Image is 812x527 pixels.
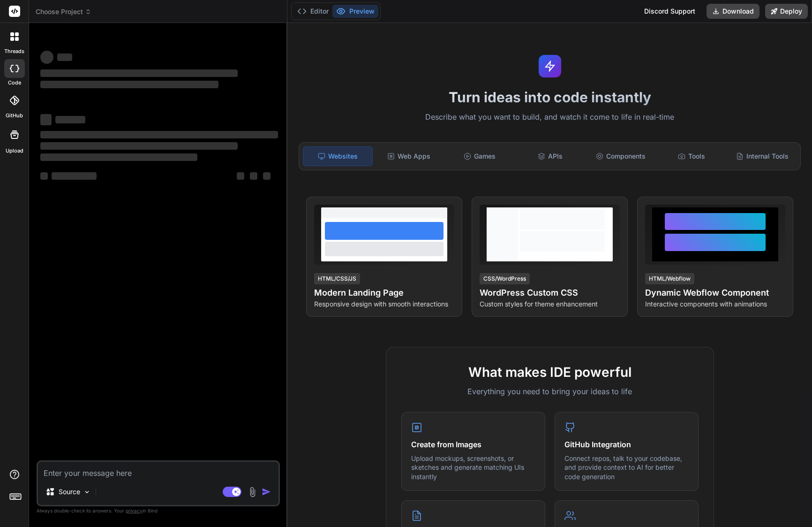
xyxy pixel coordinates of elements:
[59,487,80,496] p: Source
[6,147,23,155] label: Upload
[52,172,97,180] span: ‌
[40,69,238,77] span: ‌
[57,53,72,61] span: ‌
[293,89,806,106] h1: Turn ideas into code instantly
[314,299,454,309] p: Responsive design with smooth interactions
[480,299,620,309] p: Custom styles for theme enhancement
[401,386,699,397] p: Everything you need to bring your ideas to life
[8,79,21,87] label: code
[314,273,360,284] div: HTML/CSS/JS
[40,51,53,64] span: ‌
[250,172,257,180] span: ‌
[516,146,585,166] div: APIs
[657,146,726,166] div: Tools
[707,4,759,19] button: Download
[40,81,218,88] span: ‌
[40,131,278,138] span: ‌
[375,146,444,166] div: Web Apps
[237,172,244,180] span: ‌
[6,112,23,120] label: GitHub
[728,146,797,166] div: Internal Tools
[83,488,91,496] img: Pick Models
[645,299,785,309] p: Interactive components with animations
[586,146,655,166] div: Components
[40,153,197,161] span: ‌
[303,146,373,166] div: Websites
[126,508,143,513] span: privacy
[445,146,514,166] div: Games
[40,114,52,125] span: ‌
[314,286,454,299] h4: Modern Landing Page
[55,116,85,123] span: ‌
[645,286,785,299] h4: Dynamic Webflow Component
[480,286,620,299] h4: WordPress Custom CSS
[293,5,332,18] button: Editor
[480,273,530,284] div: CSS/WordPress
[401,362,699,382] h2: What makes IDE powerful
[645,273,694,284] div: HTML/Webflow
[639,4,701,19] div: Discord Support
[293,111,806,123] p: Describe what you want to build, and watch it come to life in real-time
[411,454,535,481] p: Upload mockups, screenshots, or sketches and generate matching UIs instantly
[765,4,808,19] button: Deploy
[262,487,271,496] img: icon
[411,439,535,450] h4: Create from Images
[40,142,238,150] span: ‌
[40,172,48,180] span: ‌
[4,47,24,55] label: threads
[332,5,378,18] button: Preview
[564,454,689,481] p: Connect repos, talk to your codebase, and provide context to AI for better code generation
[263,172,271,180] span: ‌
[247,487,258,497] img: attachment
[564,439,689,450] h4: GitHub Integration
[37,506,280,515] p: Always double-check its answers. Your in Bind
[36,7,91,16] span: Choose Project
